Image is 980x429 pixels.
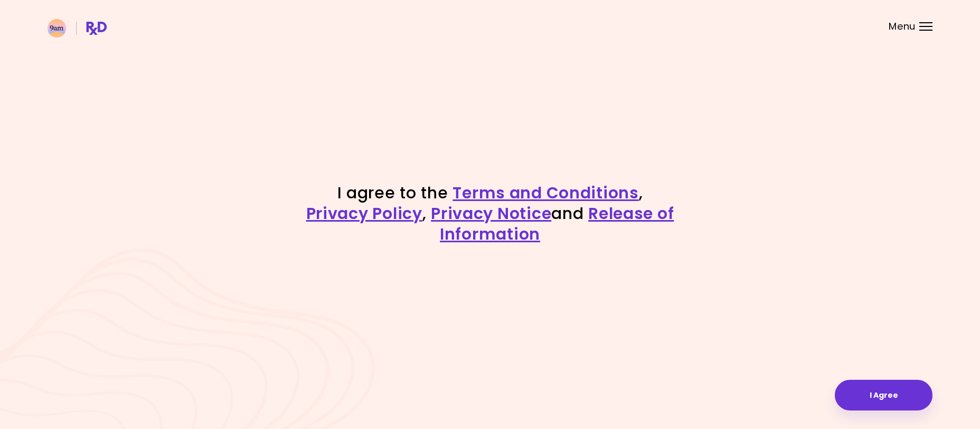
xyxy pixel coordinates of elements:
img: RxDiet [48,19,107,38]
span: Menu [889,22,916,31]
h1: I agree to the , , and [305,182,675,244]
button: I Agree [835,380,932,410]
a: Privacy Policy [306,202,422,225]
a: Privacy Notice [431,202,551,225]
a: Terms and Conditions [453,181,638,204]
a: Release of Information [440,202,674,245]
